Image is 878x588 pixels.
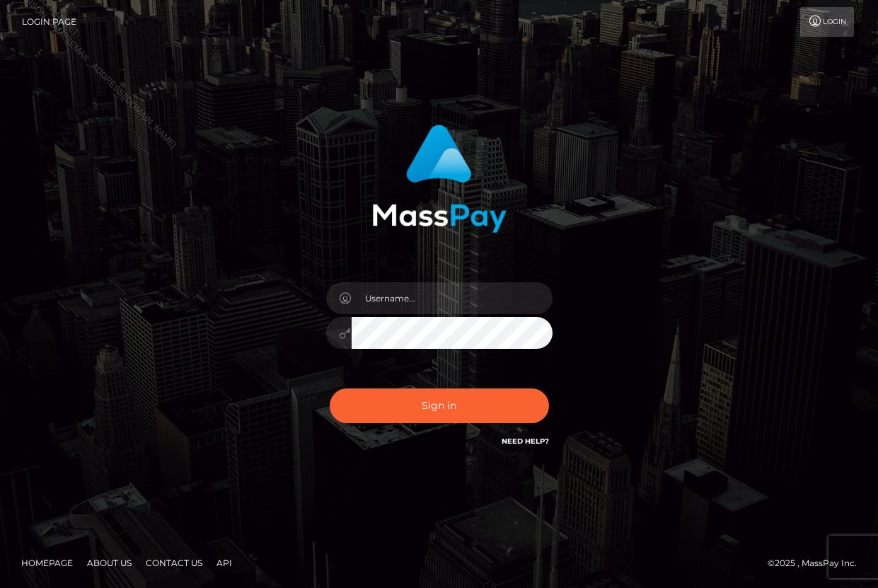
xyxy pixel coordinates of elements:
a: Homepage [16,552,79,574]
a: Login Page [22,7,76,37]
button: Sign in [330,388,549,423]
a: API [211,552,238,574]
img: MassPay Login [372,125,507,233]
a: Login [800,7,854,37]
a: Contact Us [140,552,208,574]
input: Username... [352,282,553,314]
a: About Us [81,552,137,574]
div: © 2025 , MassPay Inc. [768,555,867,571]
a: Need Help? [502,437,549,446]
